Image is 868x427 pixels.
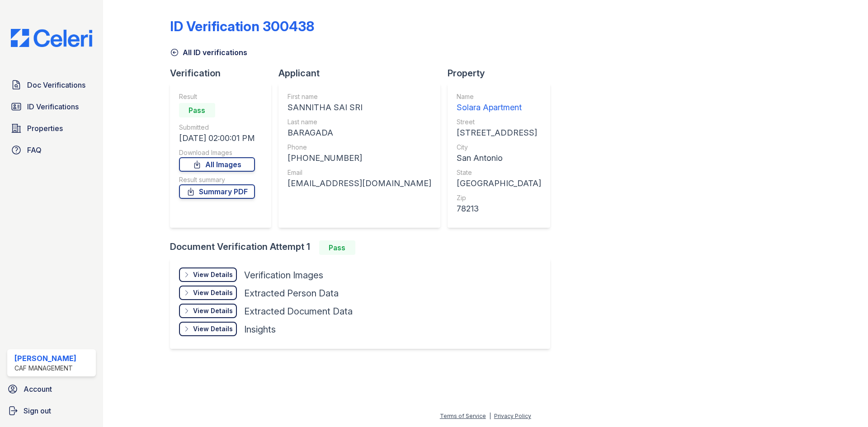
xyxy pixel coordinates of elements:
span: Account [24,384,52,394]
span: Properties [27,123,63,134]
span: ID Verifications [27,101,79,112]
span: Doc Verifications [27,80,85,90]
div: View Details [193,324,233,333]
div: Solara Apartment [457,101,541,114]
div: Download Images [179,148,255,157]
a: Properties [7,119,96,137]
span: Sign out [24,405,51,416]
a: ID Verifications [7,98,96,116]
div: Extracted Document Data [244,305,353,318]
div: View Details [193,306,233,315]
a: FAQ [7,141,96,159]
div: Name [457,92,541,101]
div: City [457,143,541,152]
div: Street [457,117,541,127]
div: [DATE] 02:00:01 PM [179,132,255,145]
div: [STREET_ADDRESS] [457,127,541,139]
div: [EMAIL_ADDRESS][DOMAIN_NAME] [288,177,431,190]
div: Last name [288,117,431,127]
a: Privacy Policy [494,413,531,419]
a: All Images [179,157,255,172]
div: Document Verification Attempt 1 [170,240,557,255]
div: Property [448,67,557,80]
span: FAQ [27,145,42,155]
div: ID Verification 300438 [170,18,314,34]
a: Summary PDF [179,184,255,199]
div: | [489,413,491,419]
div: CAF Management [14,364,76,373]
div: View Details [193,270,233,279]
div: Pass [319,240,355,255]
div: Email [288,168,431,177]
a: Sign out [4,402,99,420]
div: [PERSON_NAME] [14,353,76,364]
a: Doc Verifications [7,76,96,94]
div: Result summary [179,175,255,184]
div: Verification Images [244,269,323,282]
div: Zip [457,193,541,202]
div: Verification [170,67,278,80]
a: Terms of Service [440,413,486,419]
div: Insights [244,323,276,336]
div: Submitted [179,123,255,132]
a: Name Solara Apartment [457,92,541,114]
div: BARAGADA [288,127,431,139]
div: 78213 [457,202,541,215]
img: CE_Logo_Blue-a8612792a0a2168367f1c8372b55b34899dd931a85d93a1a3d3e32e68fde9ad4.png [4,29,99,47]
a: Account [4,380,99,398]
div: Pass [179,103,215,117]
a: All ID verifications [170,47,247,58]
div: Applicant [278,67,448,80]
div: Phone [288,143,431,152]
div: First name [288,92,431,101]
div: Extracted Person Data [244,287,339,300]
div: San Antonio [457,152,541,164]
div: State [457,168,541,177]
div: Result [179,92,255,101]
div: SANNITHA SAI SRI [288,101,431,114]
div: [GEOGRAPHIC_DATA] [457,177,541,190]
div: View Details [193,288,233,297]
div: [PHONE_NUMBER] [288,152,431,164]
